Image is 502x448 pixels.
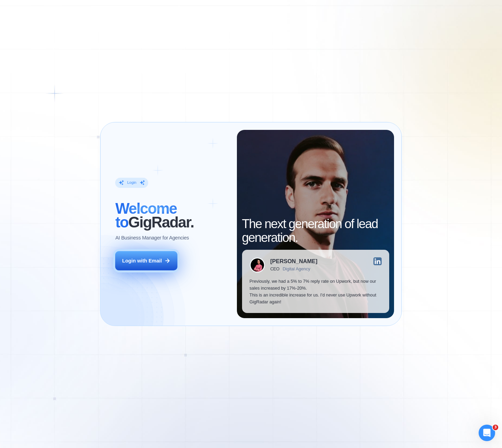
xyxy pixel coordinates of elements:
span: Welcome to [115,200,177,231]
h2: The next generation of lead generation. [242,217,389,245]
div: Digital Agency [283,267,310,272]
span: 3 [493,425,498,430]
div: Login [127,180,137,185]
div: CEO [270,267,280,272]
h2: ‍ GigRadar. [115,202,229,229]
iframe: Intercom live chat [479,425,495,441]
div: Login with Email [122,257,162,264]
p: Previously, we had a 5% to 7% reply rate on Upwork, but now our sales increased by 17%-20%. This ... [250,278,382,305]
div: [PERSON_NAME] [270,258,317,264]
button: Login with Email [115,251,177,271]
p: AI Business Manager for Agencies [115,234,189,241]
